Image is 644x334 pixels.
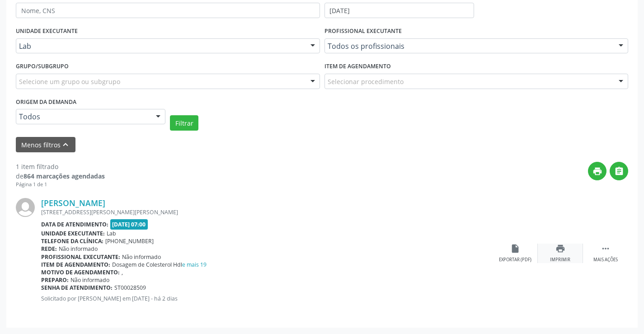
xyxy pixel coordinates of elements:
span: Lab [19,42,301,51]
a: [PERSON_NAME] [41,198,105,208]
span: Não informado [71,276,109,284]
b: Telefone da clínica: [41,237,103,245]
button: Filtrar [170,115,198,131]
b: Preparo: [41,276,69,284]
div: Imprimir [550,257,570,263]
i:  [601,244,611,254]
div: Página 1 de 1 [16,181,105,188]
i: keyboard_arrow_up [61,140,71,150]
button: print [588,162,606,180]
span: Todos [19,112,147,121]
i: print [592,166,602,176]
b: Data de atendimento: [41,221,108,228]
img: img [16,198,35,217]
div: 1 item filtrado [16,162,105,171]
input: Selecione um intervalo [324,3,474,18]
span: Selecione um grupo ou subgrupo [19,77,120,86]
b: Unidade executante: [41,230,105,237]
span: Dosagem de Colesterol Hdl [112,261,207,268]
div: Mais ações [593,257,618,263]
strong: 864 marcações agendadas [24,172,105,180]
span: , [122,268,123,276]
label: Grupo/Subgrupo [16,60,69,74]
b: Rede: [41,245,57,253]
b: Motivo de agendamento: [41,268,120,276]
label: PROFISSIONAL EXECUTANTE [324,24,402,38]
span: [DATE] 07:00 [110,219,148,230]
i: insert_drive_file [510,244,520,254]
div: de [16,171,105,181]
b: Profissional executante: [41,253,120,261]
i:  [614,166,624,176]
span: Lab [107,230,116,237]
div: Exportar (PDF) [499,257,531,263]
div: [STREET_ADDRESS][PERSON_NAME][PERSON_NAME] [41,208,493,216]
span: Todos os profissionais [328,42,610,51]
label: Origem da demanda [16,95,76,109]
span: Não informado [122,253,161,261]
span: [PHONE_NUMBER] [105,237,154,245]
i: print [555,244,565,254]
input: Nome, CNS [16,3,320,18]
span: Não informado [59,245,98,253]
b: Item de agendamento: [41,261,110,268]
label: UNIDADE EXECUTANTE [16,24,78,38]
label: Item de agendamento [324,60,391,74]
p: Solicitado por [PERSON_NAME] em [DATE] - há 2 dias [41,295,493,302]
a: e mais 19 [182,261,207,268]
span: ST00028509 [114,284,146,292]
button: Menos filtroskeyboard_arrow_up [16,137,75,153]
span: Selecionar procedimento [328,77,404,86]
b: Senha de atendimento: [41,284,113,292]
button:  [610,162,628,180]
